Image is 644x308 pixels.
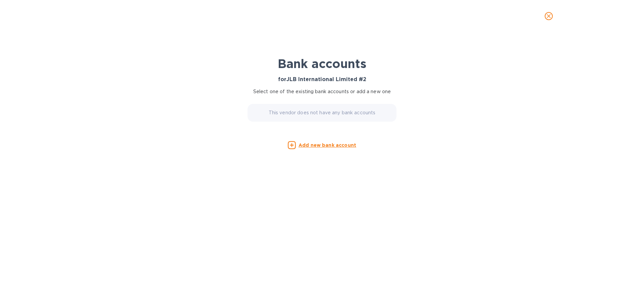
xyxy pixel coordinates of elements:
u: Add new bank account [299,142,356,148]
b: Bank accounts [278,56,366,71]
p: Select one of the existing bank accounts or add a new one [244,88,400,95]
h3: for JLB International Limited #2 [244,76,400,83]
p: This vendor does not have any bank accounts [269,109,376,116]
button: close [541,8,557,24]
